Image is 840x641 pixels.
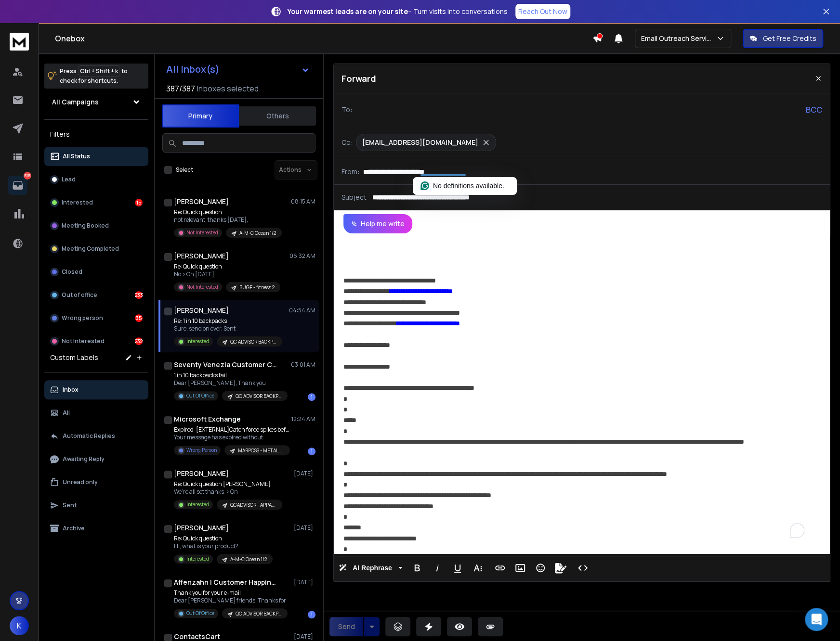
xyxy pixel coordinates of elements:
[186,283,218,291] p: Not Interested
[518,7,567,16] p: Reach Out Now
[50,353,98,362] h3: Custom Labels
[174,379,288,387] p: Dear [PERSON_NAME], Thank you
[186,501,209,508] p: Interested
[174,360,280,370] h1: Seventy Venezia Customer Care
[44,519,148,538] button: Archive
[186,392,214,399] p: Out Of Office
[291,198,315,205] p: 08:15 AM
[294,633,315,641] p: [DATE]
[10,616,29,635] button: K
[334,233,830,554] div: To enrich screen reader interactions, please activate Accessibility in Grammarly extension settings
[174,208,282,216] p: Re: Quick question
[341,138,352,147] p: Cc:
[511,558,529,577] button: Insert Image (Ctrl+P)
[166,64,220,74] h1: All Inbox(s)
[52,97,99,107] h1: All Campaigns
[174,589,288,597] p: Thank you for your e-mail
[186,447,217,454] p: Wrong Person
[491,558,509,577] button: Insert Link (Ctrl+K)
[44,239,148,258] button: Meeting Completed
[44,285,148,305] button: Out of office233
[308,448,315,455] div: 1
[239,230,276,237] p: A-M-C Ocean 1/2
[174,251,229,261] h1: [PERSON_NAME]
[341,192,368,202] p: Subject:
[63,525,85,532] p: Archive
[337,558,404,577] button: AI Rephrase
[351,564,394,572] span: AI Rephrase
[63,478,98,486] p: Unread only
[341,72,376,85] p: Forward
[62,337,105,345] p: Not Interested
[62,268,82,276] p: Closed
[743,29,823,48] button: Get Free Credits
[44,170,148,189] button: Lead
[289,307,315,314] p: 04:54 AM
[62,245,119,253] p: Meeting Completed
[174,577,280,587] h1: Affenzahn | Customer Happiness
[8,176,27,195] a: 515
[79,65,119,77] span: Ctrl + Shift + k
[174,488,282,496] p: We’re all set thanks > On
[515,4,570,19] a: Reach Out Now
[174,216,282,224] p: not relevant, thanks [DATE],
[289,252,315,260] p: 06:32 AM
[230,338,276,346] p: QC ADVISOR BACKPACKS 05.09 RELOAD
[63,409,70,417] p: All
[174,426,289,434] p: Expired: [EXTERNAL]Catch force spikes before
[469,558,487,577] button: More Text
[44,92,148,112] button: All Campaigns
[135,337,143,345] div: 232
[62,222,109,230] p: Meeting Booked
[294,578,315,586] p: [DATE]
[308,393,315,401] div: 1
[230,556,267,563] p: A-M-C Ocean 1/2
[44,332,148,351] button: Not Interested232
[63,501,77,509] p: Sent
[174,542,273,550] p: Hi, what is your product?
[44,403,148,423] button: All
[10,33,29,51] img: logo
[174,263,280,270] p: Re: Quick question
[174,306,229,315] h1: [PERSON_NAME]
[408,558,426,577] button: Bold (Ctrl+B)
[763,34,816,43] p: Get Free Credits
[135,199,143,206] div: 15
[343,214,412,233] button: Help me write
[341,167,359,177] p: From:
[236,610,282,617] p: QC ADVISOR BACKPACKS 05.09 RELOAD
[135,291,143,299] div: 233
[44,308,148,328] button: Wrong person35
[806,104,822,115] p: BCC
[341,105,352,115] p: To:
[44,262,148,282] button: Closed
[294,470,315,477] p: [DATE]
[44,473,148,492] button: Unread only
[238,447,284,454] p: MARPOSS - METAL STAMPING 2
[174,270,280,278] p: No > On [DATE],
[63,432,115,440] p: Automatic Replies
[174,523,229,533] h1: [PERSON_NAME]
[158,60,317,79] button: All Inbox(s)
[531,558,550,577] button: Emoticons
[186,229,218,236] p: Not Interested
[174,480,282,488] p: Re: Quick question [PERSON_NAME]
[44,193,148,212] button: Interested15
[176,166,193,174] label: Select
[197,83,259,94] h3: Inboxes selected
[174,535,273,542] p: Re: Quick question
[291,361,315,369] p: 03:01 AM
[24,172,31,179] p: 515
[230,501,276,509] p: QCADVISOR - APPAREL v2
[60,66,128,86] p: Press to check for shortcuts.
[44,449,148,469] button: Awaiting Reply
[428,558,446,577] button: Italic (Ctrl+I)
[63,386,79,394] p: Inbox
[174,469,229,478] h1: [PERSON_NAME]
[44,426,148,446] button: Automatic Replies
[448,558,467,577] button: Underline (Ctrl+U)
[186,610,214,617] p: Out Of Office
[174,372,288,379] p: 1 in 10 backpacks fail
[641,34,716,43] p: Email Outreach Service
[44,496,148,515] button: Sent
